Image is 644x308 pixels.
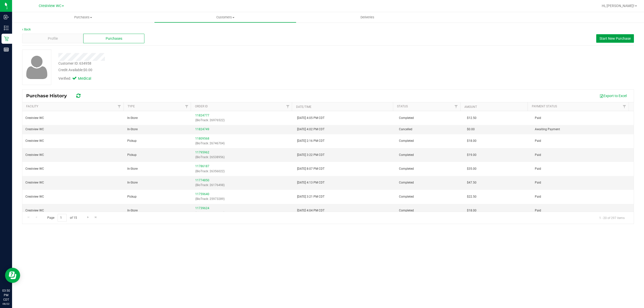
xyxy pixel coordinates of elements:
span: In-Store [127,127,138,132]
span: $19.00 [467,153,476,157]
span: Crestview WC [25,194,44,199]
button: Export to Excel [596,92,630,100]
a: 11774850 [195,179,209,182]
span: $47.50 [467,180,476,185]
span: Pickup [127,153,137,157]
span: Paid [535,116,541,120]
span: Crestview WC [25,166,44,171]
span: [DATE] 4:05 PM CDT [297,116,325,120]
span: [DATE] 2:16 PM CDT [297,139,325,143]
a: Customers [154,12,296,23]
span: Completed [399,208,414,213]
a: Purchases [12,12,154,23]
inline-svg: Inventory [4,25,9,30]
p: (BioTrack: 26746704) [195,141,291,146]
span: [DATE] 3:21 PM CDT [297,194,325,199]
a: 11795962 [195,151,209,154]
span: Page of 15 [43,214,81,222]
span: Completed [399,116,414,120]
a: 11739624 [195,206,209,210]
span: $12.50 [467,116,476,120]
a: Payment Status [532,105,557,108]
span: In-Store [127,166,138,171]
span: In-Store [127,116,138,120]
span: [DATE] 3:22 PM CDT [297,153,325,157]
iframe: Resource center [5,268,20,283]
inline-svg: Retail [4,36,9,41]
span: Purchases [106,36,122,41]
a: 11759640 [195,192,209,196]
a: Filter [284,102,292,111]
span: Crestview WC [39,4,61,8]
a: Filter [620,102,629,111]
a: Status [397,105,408,108]
a: Order ID [195,105,208,108]
span: Deliveries [354,15,381,20]
input: 1 [58,214,67,222]
p: (BioTrack: 26538956) [195,155,291,160]
span: Start New Purchase [599,36,631,40]
span: Pickup [127,194,137,199]
span: $0.00 [83,68,92,72]
span: [DATE] 4:13 PM CDT [297,180,325,185]
span: Crestview WC [25,116,44,120]
div: Credit Available: [58,67,360,73]
span: $0.00 [467,127,475,132]
span: $18.00 [467,139,476,143]
button: Start New Purchase [596,34,634,43]
a: Filter [115,102,124,111]
span: Crestview WC [25,153,44,157]
span: Cancelled [399,127,412,132]
span: [DATE] 4:02 PM CDT [297,127,325,132]
inline-svg: Reports [4,47,9,52]
span: In-Store [127,208,138,213]
span: In-Store [127,180,138,185]
span: Completed [399,166,414,171]
a: Filter [452,102,460,111]
span: 1 - 20 of 297 items [595,214,629,222]
a: Amount [464,105,477,109]
a: Go to the next page [84,214,92,221]
span: Crestview WC [25,127,44,132]
span: Completed [399,139,414,143]
span: Paid [535,153,541,157]
p: (BioTrack: 26176498) [195,183,291,188]
p: 08/22 [2,302,10,306]
span: $22.50 [467,194,476,199]
span: Crestview WC [25,139,44,143]
span: Crestview WC [25,180,44,185]
span: Medical [78,76,98,81]
span: Profile [48,36,58,41]
span: Awaiting Payment [535,127,560,132]
span: Purchase History [26,93,72,99]
p: (BioTrack: 26976522) [195,118,291,123]
span: Customers [154,15,296,20]
span: Purchases [12,15,154,20]
a: Filter [182,102,191,111]
a: 11824777 [195,114,209,117]
inline-svg: Inbound [4,15,9,20]
a: 11786187 [195,164,209,168]
span: [DATE] 8:07 PM CDT [297,166,325,171]
div: Customer ID: 634958 [58,61,91,66]
a: 11809568 [195,137,209,140]
a: Deliveries [296,12,438,23]
span: [DATE] 4:04 PM CDT [297,208,325,213]
a: 11824749 [195,127,209,131]
a: Facility [26,105,38,108]
span: Completed [399,194,414,199]
span: Paid [535,180,541,185]
span: Completed [399,153,414,157]
p: 03:50 PM CDT [2,288,10,302]
span: $35.00 [467,166,476,171]
span: Paid [535,194,541,199]
a: Type [128,105,135,108]
span: Completed [399,180,414,185]
span: Hi, [PERSON_NAME]! [602,4,634,8]
span: Crestview WC [25,208,44,213]
p: (BioTrack: 25619758) [195,211,291,215]
a: Date/Time [296,105,311,109]
span: Pickup [127,139,137,143]
span: Paid [535,208,541,213]
a: Go to the last page [92,214,100,221]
